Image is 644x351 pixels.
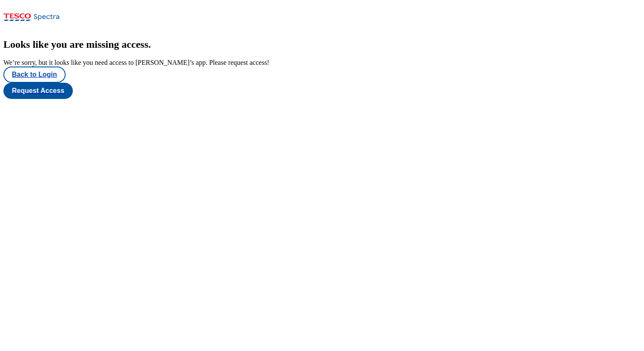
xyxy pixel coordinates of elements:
h2: Looks like you are missing access [3,39,641,50]
button: Back to Login [3,67,66,83]
button: Request Access [3,83,73,99]
a: Back to Login [3,67,641,83]
a: Request Access [3,83,641,99]
div: We’re sorry, but it looks like you need access to [PERSON_NAME]’s app. Please request access! [3,59,641,67]
span: . [148,39,151,50]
